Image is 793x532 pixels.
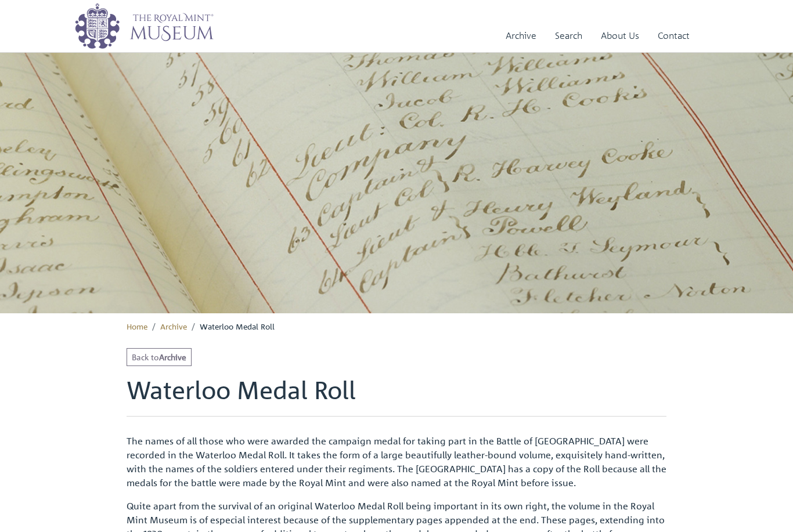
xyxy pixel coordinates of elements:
span: The names of all those who were awarded the campaign medal for taking part in the Battle of [GEOG... [127,435,666,488]
img: logo_wide.png [74,3,214,49]
h1: Waterloo Medal Roll [127,375,666,416]
a: Home [127,321,147,331]
a: About Us [601,19,639,52]
a: Archive [506,19,536,52]
a: Back toArchive [127,348,192,366]
span: Waterloo Medal Roll [200,321,275,331]
strong: Archive [159,352,186,362]
a: Search [555,19,582,52]
a: Archive [160,321,187,331]
a: Contact [658,19,690,52]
